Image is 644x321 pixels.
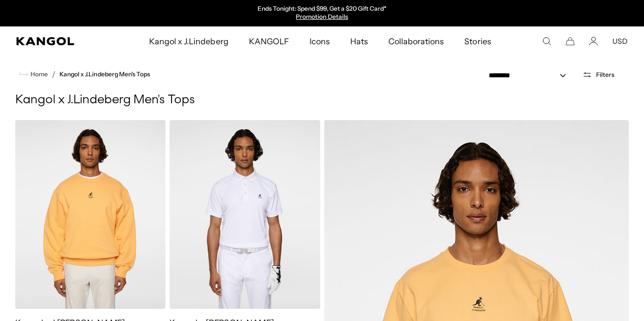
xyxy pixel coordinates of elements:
[29,71,48,78] span: Home
[249,26,289,56] span: KANGOLF
[612,37,628,46] button: USD
[258,5,386,13] p: Ends Tonight: Spend $99, Get a $20 Gift Card*
[299,26,340,56] a: Icons
[589,37,598,46] a: Account
[296,13,348,20] a: Promotion Details
[19,70,48,79] a: Home
[15,93,629,108] h1: Kangol x J.Lindeberg Men's Tops
[378,26,454,56] a: Collaborations
[170,120,320,309] img: Kangol x J.Lindeberg Jason Polo
[542,37,551,46] summary: Search here
[388,26,444,56] span: Collaborations
[60,71,150,78] a: Kangol x J.Lindeberg Men's Tops
[596,71,614,78] span: Filters
[350,26,368,56] span: Hats
[217,5,427,21] div: 1 of 2
[15,120,165,309] img: Kangol x J.Lindeberg Roberto Crewneck
[139,26,239,56] a: Kangol x J.Lindeberg
[217,5,427,21] slideshow-component: Announcement bar
[566,37,575,46] button: Cart
[340,26,378,56] a: Hats
[48,68,55,80] li: /
[576,70,621,79] button: Open filters
[464,26,491,56] span: Stories
[217,5,427,21] div: Announcement
[485,70,576,81] select: Sort by: Featured
[454,26,501,56] a: Stories
[149,26,229,56] span: Kangol x J.Lindeberg
[310,26,330,56] span: Icons
[239,26,299,56] a: KANGOLF
[16,37,98,45] a: Kangol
